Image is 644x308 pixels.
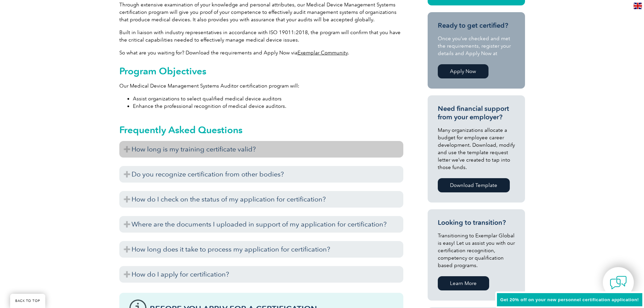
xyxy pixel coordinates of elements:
a: Exemplar Community [297,50,348,56]
p: Transitioning to Exemplar Global is easy! Let us assist you with our certification recognition, c... [438,232,515,269]
span: Get 20% off on your new personnel certification application! [500,297,639,302]
a: BACK TO TOP [10,294,45,308]
h3: Where are the documents I uploaded in support of my application for certification? [119,216,403,233]
h3: Need financial support from your employer? [438,104,515,121]
a: Apply Now [438,64,488,78]
p: Many organizations allocate a budget for employee career development. Download, modify and use th... [438,126,515,171]
a: Download Template [438,178,510,192]
li: Enhance the professional recognition of medical device auditors. [133,102,403,110]
p: Through extensive examination of your knowledge and personal attributes, our Medical Device Manag... [119,1,403,23]
p: Our Medical Device Management Systems Auditor certification program will: [119,82,403,90]
h3: Ready to get certified? [438,21,515,30]
h2: Frequently Asked Questions [119,124,403,135]
img: contact-chat.png [610,274,627,291]
h2: Program Objectives [119,66,403,76]
p: Once you’ve checked and met the requirements, register your details and Apply Now at [438,35,515,57]
h3: How long does it take to process my application for certification? [119,241,403,258]
h3: How do I apply for certification? [119,266,403,283]
h3: Looking to transition? [438,218,515,227]
p: Built in liaison with industry representatives in accordance with ISO 19011:2018, the program wil... [119,29,403,44]
h3: How do I check on the status of my application for certification? [119,191,403,208]
p: So what are you waiting for? Download the requirements and Apply Now via . [119,49,403,56]
img: en [634,3,642,9]
li: Assist organizations to select qualified medical device auditors [133,95,403,102]
a: Learn More [438,276,489,290]
h3: How long is my training certificate valid? [119,141,403,158]
h3: Do you recognize certification from other bodies? [119,166,403,183]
